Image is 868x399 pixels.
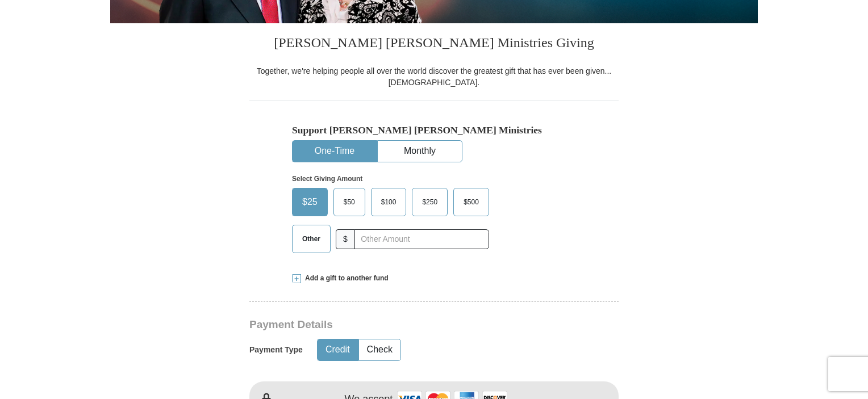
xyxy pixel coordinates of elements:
span: $100 [375,194,402,211]
h5: Payment Type [249,345,303,355]
h5: Support [PERSON_NAME] [PERSON_NAME] Ministries [292,124,576,136]
span: $25 [297,194,323,211]
button: Monthly [378,141,462,162]
button: Check [359,339,400,360]
span: Other [297,230,326,247]
h3: Payment Details [249,318,539,331]
div: Together, we're helping people all over the world discover the greatest gift that has ever been g... [249,65,619,88]
span: $ [336,229,355,249]
span: $50 [338,194,361,211]
h3: [PERSON_NAME] [PERSON_NAME] Ministries Giving [249,23,619,65]
button: Credit [318,339,358,360]
span: $250 [416,194,443,211]
span: $500 [458,194,485,211]
button: One-Time [293,141,377,162]
span: Add a gift to another fund [301,274,389,283]
strong: Select Giving Amount [292,175,362,183]
input: Other Amount [354,229,489,249]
